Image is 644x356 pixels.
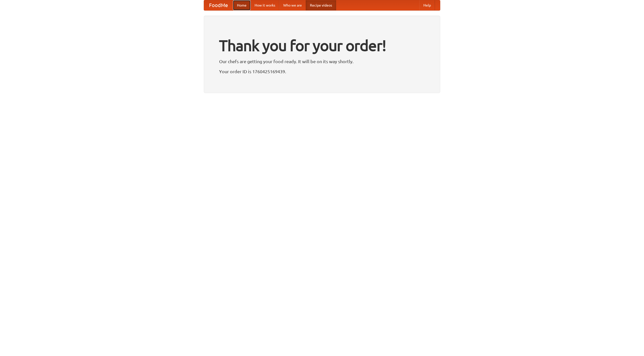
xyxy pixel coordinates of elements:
a: FoodMe [204,0,233,10]
a: Help [419,0,435,10]
p: Our chefs are getting your food ready. It will be on its way shortly. [219,58,425,65]
h1: Thank you for your order! [219,33,425,58]
a: How it works [251,0,279,10]
a: Recipe videos [306,0,336,10]
a: Home [233,0,251,10]
a: Who we are [279,0,306,10]
p: Your order ID is 1760425169439. [219,68,425,75]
